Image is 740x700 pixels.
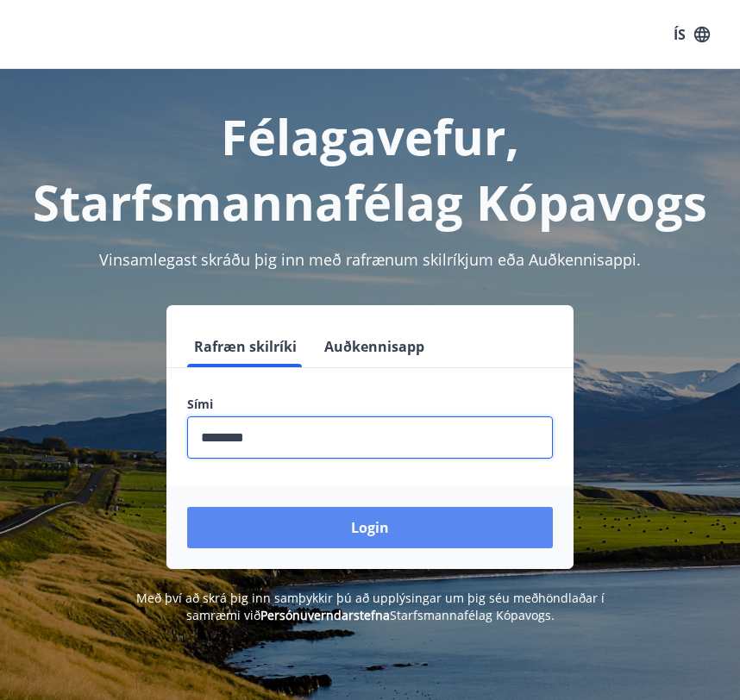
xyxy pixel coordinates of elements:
[136,590,605,623] span: Með því að skrá þig inn samþykkir þú að upplýsingar um þig séu meðhöndlaðar í samræmi við Starfsm...
[317,326,431,367] button: Auðkennisapp
[187,507,553,548] button: Login
[99,249,641,270] span: Vinsamlegast skráðu þig inn með rafrænum skilríkjum eða Auðkennisappi.
[187,396,553,413] label: Sími
[187,326,304,367] button: Rafræn skilríki
[260,607,390,623] a: Persónuverndarstefna
[664,19,719,50] button: ÍS
[21,103,719,234] h1: Félagavefur, Starfsmannafélag Kópavogs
